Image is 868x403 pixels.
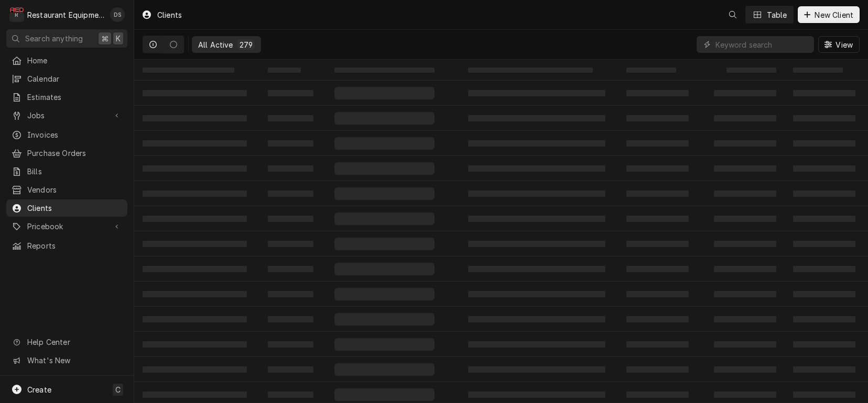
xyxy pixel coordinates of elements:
a: Vendors [6,181,127,198]
span: ‌ [793,266,855,272]
span: ‌ [468,115,606,121]
span: Invoices [27,129,122,140]
span: ‌ [468,191,606,197]
button: View [818,36,860,53]
span: ‌ [793,316,855,322]
span: ‌ [334,313,435,326]
span: ‌ [334,112,435,125]
span: ‌ [334,363,435,376]
span: ‌ [334,288,435,300]
span: ‌ [714,140,776,147]
span: ‌ [468,68,593,73]
span: Home [27,55,122,66]
a: Clients [6,199,127,217]
span: ‌ [714,216,776,222]
span: ‌ [714,90,776,96]
span: ‌ [793,165,855,172]
span: ‌ [143,341,247,348]
span: ‌ [143,366,247,373]
span: ‌ [626,68,676,73]
span: Help Center [27,337,121,348]
div: Restaurant Equipment Diagnostics [27,9,104,20]
a: Invoices [6,126,127,143]
span: ‌ [626,391,689,398]
span: ‌ [626,266,689,272]
span: ‌ [793,191,855,197]
span: ‌ [143,90,247,96]
a: Go to Pricebook [6,218,127,235]
span: ‌ [468,391,606,398]
span: ‌ [268,316,313,322]
span: ‌ [793,140,855,147]
a: Go to Jobs [6,107,127,124]
span: ‌ [626,341,689,348]
span: ‌ [468,216,606,222]
span: ‌ [793,90,855,96]
span: ‌ [468,341,606,348]
table: All Active Clients List Loading [134,60,868,403]
span: ‌ [268,216,313,222]
span: ‌ [626,140,689,147]
a: Go to What's New [6,352,127,369]
span: ‌ [143,241,247,247]
span: ‌ [334,162,435,175]
span: Calendar [27,73,122,84]
span: ‌ [268,140,313,147]
span: ‌ [714,165,776,172]
span: ‌ [626,115,689,121]
span: ‌ [334,187,435,200]
div: Derek Stewart's Avatar [110,7,125,22]
span: ‌ [626,316,689,322]
input: Keyword search [715,36,809,53]
span: ‌ [268,90,313,96]
a: Bills [6,163,127,180]
span: Jobs [27,110,106,121]
span: View [833,39,855,50]
a: Reports [6,237,127,254]
a: Estimates [6,88,127,106]
span: ‌ [793,366,855,373]
a: Go to Help Center [6,333,127,351]
span: ‌ [793,241,855,247]
span: ‌ [468,90,606,96]
span: ‌ [334,263,435,275]
span: ‌ [268,68,301,73]
span: ‌ [268,366,313,373]
span: ‌ [714,366,776,373]
span: ‌ [468,140,606,147]
button: New Client [798,6,860,23]
div: Restaurant Equipment Diagnostics's Avatar [9,7,24,22]
span: ‌ [143,291,247,297]
span: ‌ [268,291,313,297]
span: ‌ [143,391,247,398]
span: ‌ [143,191,247,197]
span: ‌ [268,115,313,121]
span: ‌ [334,87,435,99]
div: 279 [240,39,253,50]
span: Reports [27,240,122,251]
span: ‌ [334,137,435,150]
span: ‌ [468,316,606,322]
span: Search anything [25,33,83,44]
span: ‌ [268,165,313,172]
span: ‌ [143,68,234,73]
span: ⌘ [101,33,108,44]
span: ‌ [468,291,606,297]
div: Table [767,9,787,20]
span: ‌ [143,115,247,121]
span: What's New [27,355,121,366]
span: ‌ [714,266,776,272]
span: Estimates [27,92,122,103]
span: ‌ [268,266,313,272]
div: All Active [198,39,233,50]
span: ‌ [468,366,606,373]
span: ‌ [793,68,843,73]
div: R [9,7,24,22]
span: Clients [27,203,122,214]
span: ‌ [626,165,689,172]
span: ‌ [793,115,855,121]
span: Vendors [27,184,122,195]
div: DS [110,7,125,22]
span: ‌ [143,216,247,222]
a: Home [6,52,127,69]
